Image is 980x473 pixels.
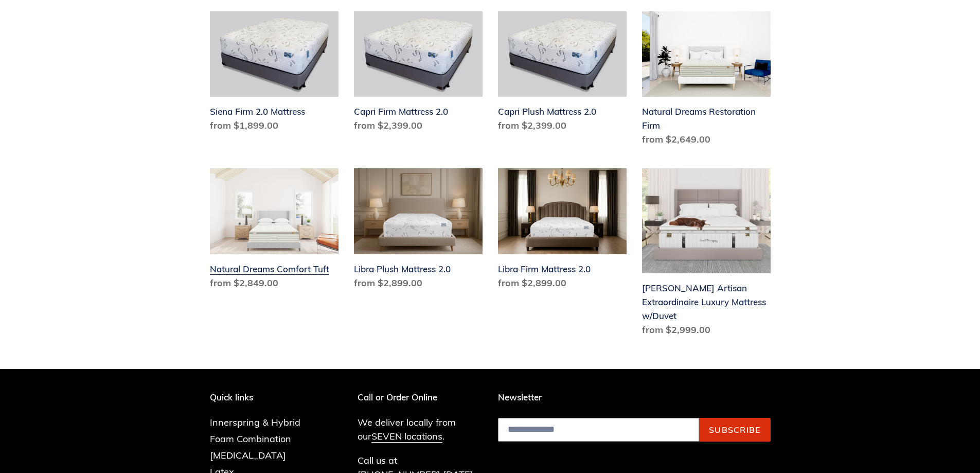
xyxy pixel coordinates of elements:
a: SEVEN locations [371,430,442,443]
a: Siena Firm 2.0 Mattress [210,11,338,137]
a: Capri Plush Mattress 2.0 [498,11,627,137]
p: Call or Order Online [358,392,483,402]
span: Subscribe [709,425,761,435]
button: Subscribe [699,418,771,442]
a: Foam Combination [210,433,291,445]
p: Quick links [210,392,316,402]
a: Natural Dreams Restoration Firm [642,11,771,151]
a: Natural Dreams Comfort Tuft [210,168,338,294]
a: Libra Plush Mattress 2.0 [354,168,483,294]
p: Newsletter [498,392,771,402]
a: Hemingway Artisan Extraordinaire Luxury Mattress w/Duvet [642,168,771,340]
a: Capri Firm Mattress 2.0 [354,11,483,137]
input: Email address [498,418,699,442]
p: We deliver locally from our . [358,415,483,443]
a: Innerspring & Hybrid [210,416,300,428]
a: [MEDICAL_DATA] [210,449,286,461]
a: Libra Firm Mattress 2.0 [498,168,627,294]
